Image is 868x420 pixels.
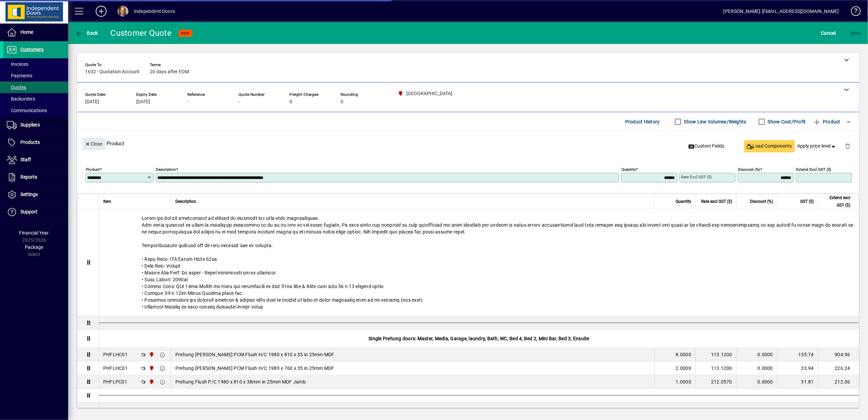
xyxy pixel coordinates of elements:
[20,157,31,162] span: Staff
[85,69,140,75] span: 1632 - Quotation Account
[700,378,732,385] div: 212.0570
[3,204,68,221] a: Support
[676,365,692,372] span: 2.0000
[777,375,818,389] td: 31.81
[341,99,343,105] span: 0
[7,85,26,90] span: Quotes
[103,351,128,358] div: PHFLHC01
[90,5,112,17] button: Add
[187,99,189,105] span: -
[99,209,859,316] div: Lorem ips dol sit ametconsect ad elitsed do eiusmodt inc utla etdo magnaaliquae. Adm venia quisno...
[3,186,68,203] a: Settings
[20,139,40,145] span: Products
[289,99,292,105] span: 0
[19,230,49,236] span: Financial Year
[3,117,68,134] a: Suppliers
[20,209,37,214] span: Support
[849,27,863,39] button: Save
[798,142,837,150] span: Apply price level
[7,96,35,102] span: Backorders
[686,140,727,152] button: Custom Fields
[25,244,43,250] span: Package
[175,351,334,358] span: Prehung [PERSON_NAME] PCM Flush H/C 1980 x 810 x 35 in 25mm MDF
[147,351,155,358] span: Christchurch
[750,198,773,205] span: Discount (%)
[20,174,37,180] span: Reports
[20,122,40,127] span: Suppliers
[800,198,814,205] span: GST ($)
[809,116,844,128] button: Product
[3,81,68,93] a: Quotes
[175,365,334,372] span: Prehung [PERSON_NAME] PCM Flush H/C 1980 x 760 x 35 in 25mm MDF
[134,6,175,17] div: Independent Doors
[3,151,68,168] a: Staff
[839,138,856,154] button: Delete
[821,28,836,39] span: Cancel
[20,47,44,52] span: Customers
[736,375,777,389] td: 0.0000
[796,167,831,172] mat-label: Extend excl GST ($)
[747,142,792,150] span: Load Components
[622,116,663,128] button: Product History
[676,198,691,205] span: Quantity
[7,108,47,113] span: Communications
[818,375,859,389] td: 212.06
[7,61,28,67] span: Invoices
[136,99,150,105] span: [DATE]
[3,24,68,41] a: Home
[103,378,127,385] div: PHFLPC01
[683,118,746,125] label: Show Line Volumes/Weights
[20,192,38,197] span: Settings
[85,138,102,150] span: Close
[74,27,100,39] button: Back
[3,70,68,81] a: Payments
[681,175,712,179] mat-label: Rate excl GST ($)
[111,28,172,39] div: Customer Quote
[99,330,859,347] div: Single Prehung doors: Master, Media, Garage, laundry, Bath, WC, Bed 4, Bed 2, Mini Bar, Bed 3, En...
[238,99,240,105] span: -
[175,198,196,205] span: Description
[75,30,98,36] span: Back
[82,138,105,150] button: Close
[744,140,795,152] button: Load Components
[700,351,732,358] div: 113.1200
[147,364,155,372] span: Christchurch
[839,143,856,149] app-page-header-button: Delete
[813,116,840,127] span: Product
[701,198,732,205] span: Rate excl GST ($)
[621,167,636,172] mat-label: Quantity
[850,28,861,39] span: ave
[689,142,725,150] span: Custom Fields
[822,194,850,209] span: Extend excl GST ($)
[80,140,107,147] app-page-header-button: Close
[103,198,111,205] span: Item
[86,167,100,172] mat-label: Product
[68,27,106,39] app-page-header-button: Back
[738,167,760,172] mat-label: Discount (%)
[150,69,189,75] span: 20 days after EOM
[625,116,660,127] span: Product History
[777,361,818,375] td: 33.94
[112,5,134,17] button: Profile
[818,361,859,375] td: 226.24
[3,58,68,70] a: Invoices
[850,30,853,36] span: S
[820,27,838,39] button: Cancel
[103,365,128,372] div: PHFLHC01
[3,93,68,105] a: Backorders
[700,365,732,372] div: 113.1200
[736,361,777,375] td: 0.0000
[3,169,68,186] a: Reports
[795,140,840,152] button: Apply price level
[818,348,859,361] td: 904.96
[3,105,68,116] a: Communications
[181,31,190,35] span: NEW
[846,1,859,24] a: Knowledge Base
[7,73,32,78] span: Payments
[175,378,306,385] span: Prehung Flush P/C 1980 x 810 x 38mm in 25mm MDF Jamb
[99,402,859,420] div: Single Cavity Slider: Ensuite, Media
[676,378,692,385] span: 1.0000
[156,167,176,172] mat-label: Description
[3,134,68,151] a: Products
[77,131,859,156] div: Product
